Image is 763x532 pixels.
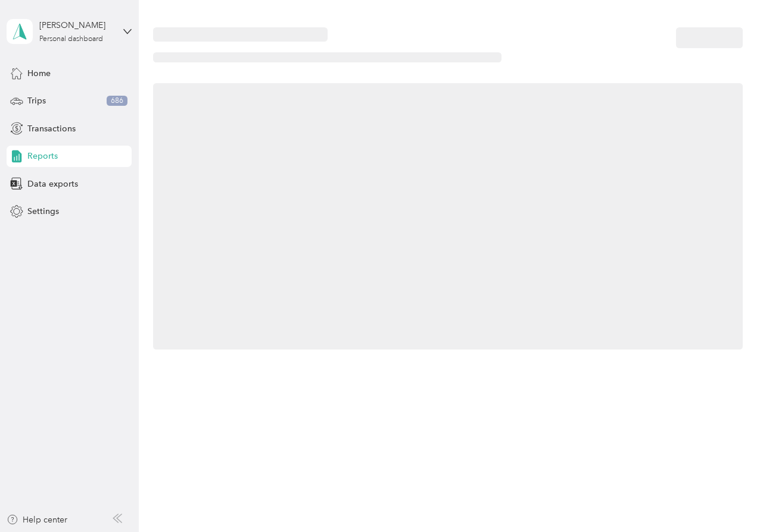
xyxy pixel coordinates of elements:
button: Help center [7,514,67,526]
iframe: Everlance-gr Chat Button Frame [696,465,763,532]
span: Settings [27,205,59,218]
span: Trips [27,95,46,107]
span: Transactions [27,122,76,135]
div: [PERSON_NAME] [39,19,114,32]
div: Personal dashboard [39,36,103,43]
span: Reports [27,150,58,162]
span: Data exports [27,178,78,190]
span: Home [27,67,51,80]
span: 686 [107,96,127,106]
